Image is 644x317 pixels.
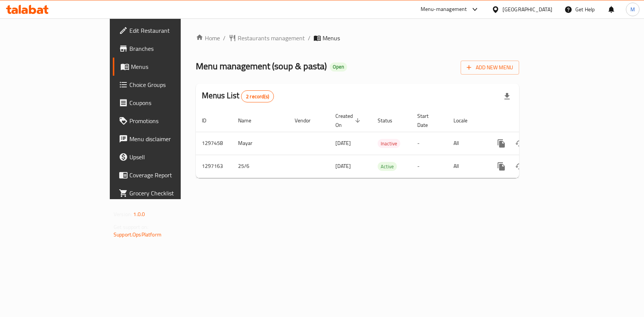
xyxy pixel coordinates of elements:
[113,148,217,166] a: Upsell
[411,155,447,178] td: -
[129,44,211,53] span: Branches
[378,162,397,171] span: Active
[238,116,261,125] span: Name
[447,132,486,155] td: All
[492,157,510,175] button: more
[114,222,148,232] span: Get support on:
[335,138,351,148] span: [DATE]
[461,61,519,75] button: Add New Menu
[378,162,397,171] div: Active
[308,34,310,43] li: /
[411,132,447,155] td: -
[129,80,211,89] span: Choice Groups
[241,93,274,100] span: 2 record(s)
[129,189,211,198] span: Grocery Checklist
[330,62,347,72] div: Open
[196,58,327,75] span: Menu management ( soup & pasta )
[323,34,340,43] span: Menus
[113,21,217,40] a: Edit Restaurant
[421,5,467,14] div: Menu-management
[238,34,305,43] span: Restaurants management
[113,112,217,130] a: Promotions
[202,116,216,125] span: ID
[241,90,274,102] div: Total records count
[113,94,217,112] a: Coupons
[486,109,571,132] th: Actions
[335,161,351,171] span: [DATE]
[196,34,519,43] nav: breadcrumb
[202,90,274,102] h2: Menus List
[113,40,217,58] a: Branches
[113,76,217,94] a: Choice Groups
[129,134,211,143] span: Menu disclaimer
[113,58,217,76] a: Menus
[131,62,211,71] span: Menus
[510,134,529,152] button: Change Status
[229,34,305,43] a: Restaurants management
[113,184,217,202] a: Grocery Checklist
[129,98,211,107] span: Coupons
[453,116,477,125] span: Locale
[330,64,347,70] span: Open
[492,134,510,152] button: more
[378,116,402,125] span: Status
[503,5,552,14] div: [GEOGRAPHIC_DATA]
[295,116,320,125] span: Vendor
[129,116,211,125] span: Promotions
[378,139,400,148] div: Inactive
[232,132,289,155] td: Mayar
[498,87,516,105] div: Export file
[417,111,438,130] span: Start Date
[447,155,486,178] td: All
[129,26,211,35] span: Edit Restaurant
[113,166,217,184] a: Coverage Report
[133,209,145,219] span: 1.0.0
[467,63,513,72] span: Add New Menu
[129,171,211,180] span: Coverage Report
[232,155,289,178] td: 25/6
[196,109,571,178] table: enhanced table
[113,130,217,148] a: Menu disclaimer
[378,139,400,148] span: Inactive
[630,5,635,14] span: M
[114,209,132,219] span: Version:
[335,111,363,130] span: Created On
[129,152,211,162] span: Upsell
[223,34,226,43] li: /
[510,157,529,175] button: Change Status
[114,230,161,239] a: Support.OpsPlatform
